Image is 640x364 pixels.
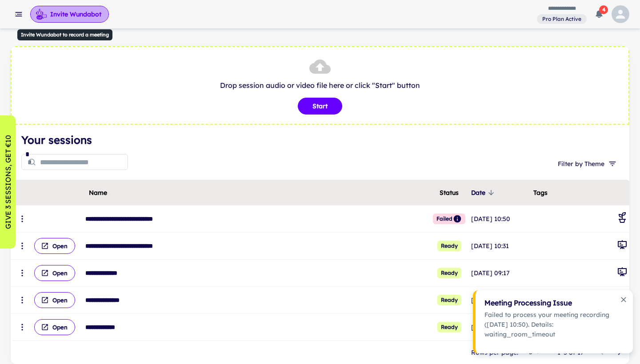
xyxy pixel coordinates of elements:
[554,156,619,172] button: Filter by Theme
[471,348,518,357] p: Rows per page:
[533,187,548,198] span: Tags
[537,13,587,24] a: View and manage your current plan and billing details.
[617,293,630,306] button: Dismiss notification
[469,287,532,314] td: [DATE] 12:01
[440,187,459,198] span: Status
[590,5,608,23] button: 4
[617,266,628,280] div: General Meeting
[469,314,532,341] td: [DATE] 18:43
[469,206,532,233] td: [DATE] 10:50
[3,135,13,229] p: GIVE 3 SESSIONS, GET €10
[30,5,109,23] span: Invite Wundabot to record a meeting
[30,6,109,23] button: Invite Wundabot
[34,292,75,308] button: Open
[437,241,461,251] span: Ready
[469,233,532,260] td: [DATE] 10:31
[617,212,628,226] div: Coaching
[21,132,619,148] h4: Your sessions
[433,214,466,224] span: Failed
[298,98,342,115] button: Start
[471,187,497,198] span: Date
[484,297,622,308] h6: Meeting Processing Issue
[34,265,75,281] button: Open
[437,268,461,278] span: Ready
[617,239,628,253] div: General Meeting
[599,5,608,14] span: 4
[34,319,75,335] button: Open
[537,14,587,23] span: View and manage your current plan and billing details.
[469,260,532,287] td: [DATE] 09:17
[89,187,107,198] span: Name
[11,180,629,341] div: scrollable content
[437,295,461,305] span: Ready
[452,214,462,223] div: waiting_room_timeout
[20,80,620,91] p: Drop session audio or video file here or click "Start" button
[17,29,112,40] div: Invite Wundabot to record a meeting
[437,322,461,332] span: Ready
[34,238,75,254] button: Open
[484,310,622,339] p: Failed to process your meeting recording ([DATE] 10:50). Details: waiting_room_timeout
[539,15,585,23] span: Pro Plan Active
